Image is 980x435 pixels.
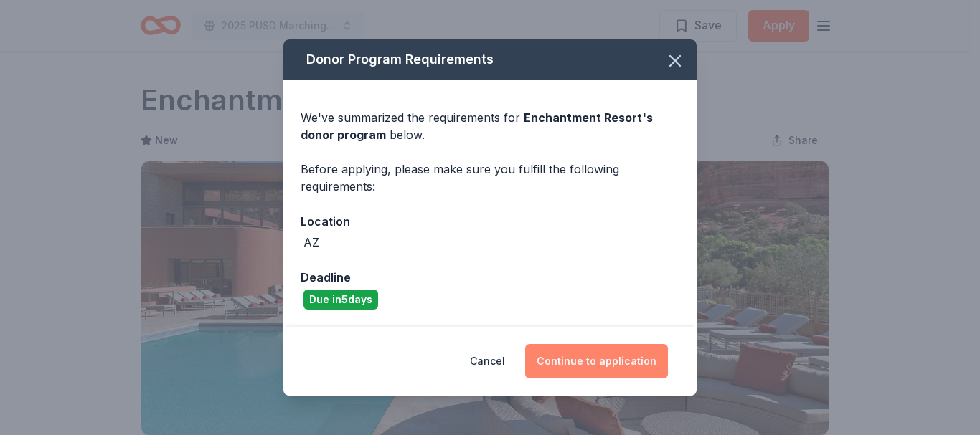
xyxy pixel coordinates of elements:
[303,234,319,251] div: AZ
[525,344,668,378] button: Continue to application
[470,344,505,378] button: Cancel
[301,109,679,143] div: We've summarized the requirements for below.
[301,212,679,231] div: Location
[301,161,679,195] div: Before applying, please make sure you fulfill the following requirements:
[283,39,697,80] div: Donor Program Requirements
[301,268,679,287] div: Deadline
[303,290,378,310] div: Due in 5 days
